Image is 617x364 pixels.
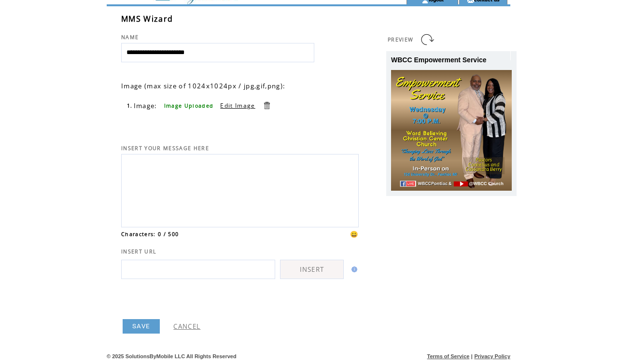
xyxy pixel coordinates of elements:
[164,102,214,109] span: Image Uploaded
[349,266,357,272] img: help.gif
[262,101,271,110] a: Delete this item
[134,101,157,110] span: Image:
[471,353,473,359] span: |
[121,145,209,152] span: INSERT YOUR MESSAGE HERE
[474,353,510,359] a: Privacy Policy
[121,14,173,24] span: MMS Wizard
[427,353,470,359] a: Terms of Service
[388,36,413,43] span: PREVIEW
[280,260,344,279] a: INSERT
[220,101,255,110] a: Edit Image
[121,82,285,90] span: Image (max size of 1024x1024px / jpg,gif,png):
[391,56,487,64] span: WBCC Empowerment Service
[107,353,237,359] span: © 2025 SolutionsByMobile LLC All Rights Reserved
[123,319,160,334] a: SAVE
[121,248,156,255] span: INSERT URL
[127,102,133,109] span: 1.
[121,34,139,41] span: NAME
[350,230,359,238] span: 😀
[173,322,200,331] a: CANCEL
[121,231,179,238] span: Characters: 0 / 500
